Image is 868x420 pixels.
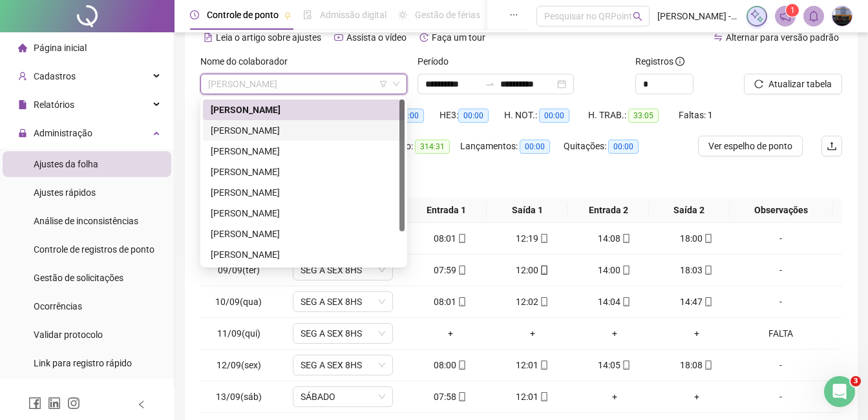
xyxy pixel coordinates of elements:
span: Atualizar tabela [768,77,832,91]
span: Link para registro rápido [34,358,132,368]
div: 12:00 [496,263,568,277]
span: mobile [538,234,549,243]
span: mobile [456,234,467,243]
span: youtube [334,33,343,42]
div: + [496,326,568,341]
th: Observações [730,198,832,223]
span: mobile [703,297,713,306]
span: file [18,100,27,109]
span: lock [18,129,27,138]
div: LUCAS KENNEDY OLIVEIRA SANTOS [203,141,405,162]
span: down [378,266,386,274]
span: 314:31 [415,140,450,154]
span: mobile [703,266,713,275]
div: 07:59 [414,263,486,277]
div: H. NOT.: [504,108,588,123]
span: facebook [28,397,41,410]
span: mobile [456,297,467,306]
span: Leia o artigo sobre ajustes [216,32,321,43]
span: Assista o vídeo [346,32,407,43]
span: Alternar para versão padrão [726,32,839,43]
span: mobile [620,361,631,370]
div: [PERSON_NAME] [211,185,397,200]
div: [PERSON_NAME] [211,206,397,220]
span: 1 [790,6,795,15]
div: 12:19 [496,231,568,246]
span: 00:00 [539,109,569,123]
span: Faça um tour [432,32,485,43]
span: down [378,330,386,337]
div: MOURIVALDO LOPES DOS SANTOS [203,182,405,203]
span: Controle de ponto [207,10,279,20]
div: [PERSON_NAME] [211,247,397,262]
div: Lançamentos: [460,139,564,154]
span: 12/09(sex) [217,360,261,370]
span: 13/09(sáb) [216,392,262,402]
div: FLORIZ LÚCIO PEREIRA JÚNIOR [203,100,405,120]
span: mobile [456,361,467,370]
span: 00:00 [520,140,550,154]
span: mobile [703,361,713,370]
span: Registros [635,54,684,68]
span: 00:00 [458,109,489,123]
span: info-circle [675,57,684,66]
span: pushpin [284,12,291,19]
span: down [378,361,386,369]
div: MATHEUS MACIEL DA SILVA [203,162,405,182]
div: + [578,326,650,341]
span: Ver espelho de ponto [708,139,792,153]
span: Ocorrências [34,301,82,311]
div: 14:08 [578,231,650,246]
span: SEG A SEX 8HS [301,324,385,343]
div: H. TRAB.: [588,108,679,123]
span: history [419,33,429,42]
span: Cadastros [34,71,76,81]
div: [PERSON_NAME] [211,103,397,117]
div: - [743,263,819,277]
div: + [661,390,732,404]
span: 09/09(ter) [218,265,260,275]
div: 08:00 [414,358,486,372]
div: [PERSON_NAME] [211,165,397,179]
span: down [378,298,386,306]
span: [PERSON_NAME] - C3 Embalagens Ltda [657,9,739,23]
div: JOSÉ CARLOS ALVES DE SOUZA [203,120,405,141]
sup: 1 [786,4,799,17]
div: - [743,390,819,404]
span: FLORIZ LÚCIO PEREIRA JÚNIOR [208,74,399,94]
img: sparkle-icon.fc2bf0ac1784a2077858766a79e2daf3.svg [750,9,764,23]
div: + [661,326,732,341]
iframe: Intercom live chat [824,376,855,407]
div: 18:08 [661,358,732,372]
div: 07:58 [414,390,486,404]
div: RAISSA ALVES MARQUES SILVA [203,244,405,265]
span: mobile [538,392,549,401]
button: Ver espelho de ponto [698,136,803,156]
div: 08:01 [414,295,486,309]
div: 08:01 [414,231,486,246]
img: 57736 [832,6,852,26]
span: 00:00 [608,140,639,154]
span: mobile [456,266,467,275]
th: Entrada 1 [406,198,487,223]
span: left [137,400,146,409]
div: - [743,358,819,372]
span: mobile [620,234,631,243]
div: + [578,390,650,404]
span: mobile [456,392,467,401]
div: [PERSON_NAME] [211,144,397,158]
span: mobile [538,266,549,275]
span: mobile [703,234,713,243]
span: Página inicial [34,43,87,53]
label: Período [418,54,457,68]
div: - [743,295,819,309]
th: Entrada 2 [567,198,648,223]
div: 12:01 [496,390,568,404]
div: Quitações: [564,139,654,154]
label: Nome do colaborador [200,54,296,68]
span: bell [808,10,820,22]
span: SEG A SEX 8HS [301,355,385,375]
span: sun [398,10,407,19]
span: filter [379,80,387,88]
span: notification [779,10,791,22]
